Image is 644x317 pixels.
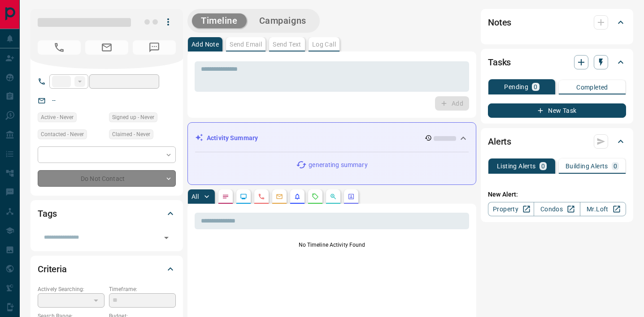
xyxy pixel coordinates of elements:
a: Condos [534,202,580,216]
span: Signed up - Never [112,113,154,122]
p: Actively Searching: [38,285,104,293]
button: Campaigns [250,13,315,28]
div: Notes [488,12,626,33]
p: Listing Alerts [497,163,536,169]
span: No Number [133,40,176,55]
p: 0 [541,163,545,169]
p: Activity Summary [207,133,258,143]
p: Building Alerts [566,163,608,169]
span: Active - Never [41,113,74,122]
p: Timeframe: [109,285,176,293]
span: No Email [85,40,128,55]
button: Timeline [192,13,247,28]
svg: Listing Alerts [294,193,301,200]
span: No Number [38,40,81,55]
svg: Calls [258,193,265,200]
p: New Alert: [488,190,626,199]
svg: Lead Browsing Activity [240,193,247,200]
p: generating summary [309,160,367,170]
svg: Opportunities [330,193,337,200]
a: -- [52,97,56,104]
p: All [191,193,199,200]
h2: Criteria [38,262,67,276]
p: 0 [614,163,617,169]
a: Mr.Loft [580,202,626,216]
p: No Timeline Activity Found [195,241,469,249]
button: New Task [488,103,626,118]
h2: Notes [488,15,511,30]
svg: Emails [276,193,283,200]
div: Criteria [38,258,176,280]
p: Completed [576,84,608,90]
svg: Notes [222,193,229,200]
div: Tags [38,203,176,224]
a: Property [488,202,534,216]
h2: Alerts [488,134,511,149]
h2: Tags [38,206,57,221]
span: Claimed - Never [112,130,150,139]
span: Contacted - Never [41,130,84,139]
svg: Requests [312,193,319,200]
div: Do Not Contact [38,170,176,187]
div: Alerts [488,131,626,152]
div: Activity Summary [195,130,469,146]
svg: Agent Actions [348,193,355,200]
div: Tasks [488,51,626,73]
p: Add Note [191,41,219,47]
h2: Tasks [488,55,511,69]
button: Open [160,231,173,244]
p: Pending [504,84,528,90]
p: 0 [534,84,537,90]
